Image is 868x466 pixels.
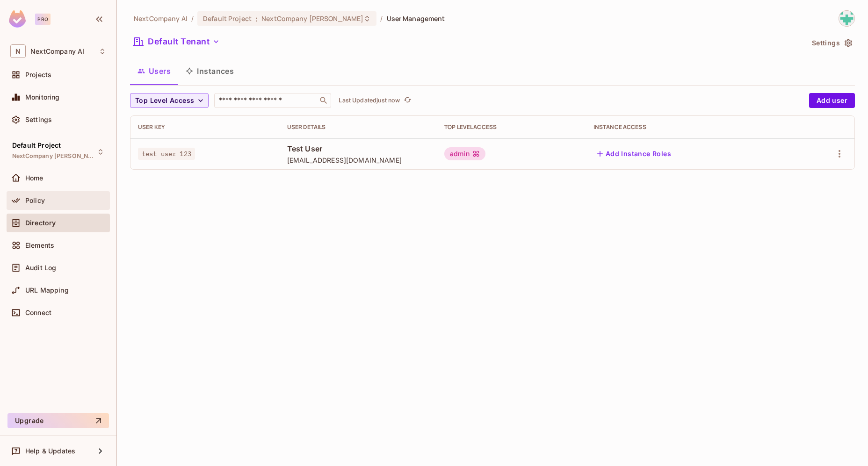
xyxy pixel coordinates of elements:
[287,143,429,154] span: Test User
[25,447,75,455] span: Help & Updates
[135,95,194,107] span: Top Level Access
[387,14,445,23] span: User Management
[261,14,363,23] span: NextCompany [PERSON_NAME]
[287,123,429,131] div: User Details
[10,44,26,58] span: N
[191,14,194,23] li: /
[7,413,109,428] button: Upgrade
[25,174,43,182] span: Home
[134,14,188,23] span: the active workspace
[808,36,855,50] button: Settings
[339,97,400,104] p: Last Updated just now
[809,93,855,108] button: Add user
[404,96,412,105] span: refresh
[444,147,485,160] div: admin
[130,93,209,108] button: Top Level Access
[25,309,51,316] span: Connect
[130,59,178,83] button: Users
[839,11,854,26] img: josh@nextcompany.io
[9,10,26,28] img: SReyMgAAAABJRU5ErkJggg==
[444,123,579,131] div: Top Level Access
[35,14,51,25] div: Pro
[30,48,84,55] span: Workspace: NextCompany AI
[12,152,96,160] span: NextCompany [PERSON_NAME]
[255,15,258,22] span: :
[25,219,56,227] span: Directory
[130,34,224,49] button: Default Tenant
[203,14,252,23] span: Default Project
[593,123,783,131] div: Instance Access
[25,116,52,123] span: Settings
[178,59,241,83] button: Instances
[402,95,413,106] button: refresh
[12,142,61,149] span: Default Project
[400,95,413,106] span: Click to refresh data
[25,242,54,249] span: Elements
[380,14,383,23] li: /
[25,264,56,272] span: Audit Log
[25,93,60,101] span: Monitoring
[287,156,429,165] span: [EMAIL_ADDRESS][DOMAIN_NAME]
[593,146,675,161] button: Add Instance Roles
[25,71,51,79] span: Projects
[138,123,272,131] div: User Key
[138,148,195,160] span: test-user-123
[25,197,45,204] span: Policy
[25,287,69,294] span: URL Mapping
